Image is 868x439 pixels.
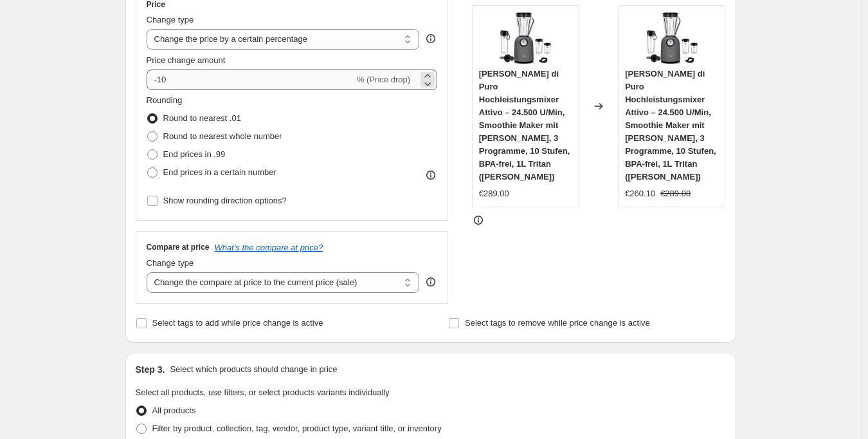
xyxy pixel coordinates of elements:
h3: Compare at price [147,242,210,252]
div: €289.00 [479,187,509,200]
span: [PERSON_NAME] di Puro Hochleistungsmixer Attivo – 24.500 U/Min, Smoothie Maker mit [PERSON_NAME],... [479,69,570,182]
span: All products [152,406,196,415]
span: Change type [147,15,194,24]
span: Filter by product, collection, tag, vendor, product type, variant title, or inventory [152,424,442,433]
span: Rounding [147,95,183,105]
img: 61mvdN24hjL._AC_SL1500_80x.jpg [646,12,698,64]
button: What's the compare at price? [215,243,323,252]
div: €260.10 [625,187,655,200]
span: Show rounding direction options? [163,196,287,205]
h2: Step 3. [136,363,165,376]
span: Round to nearest whole number [163,131,282,141]
strike: €289.00 [660,187,691,200]
span: Change type [147,258,194,268]
span: Price change amount [147,55,226,65]
span: Round to nearest .01 [163,113,241,123]
span: End prices in .99 [163,149,226,159]
span: Select tags to add while price change is active [152,318,323,328]
span: End prices in a certain number [163,167,276,177]
span: Select all products, use filters, or select products variants individually [136,388,390,397]
div: help [424,276,437,288]
div: help [424,32,437,45]
p: Select which products should change in price [170,363,337,376]
span: % (Price drop) [357,75,410,84]
span: Select tags to remove while price change is active [465,318,650,328]
span: [PERSON_NAME] di Puro Hochleistungsmixer Attivo – 24.500 U/Min, Smoothie Maker mit [PERSON_NAME],... [625,69,716,182]
input: -15 [147,70,354,90]
img: 61mvdN24hjL._AC_SL1500_80x.jpg [500,12,551,64]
